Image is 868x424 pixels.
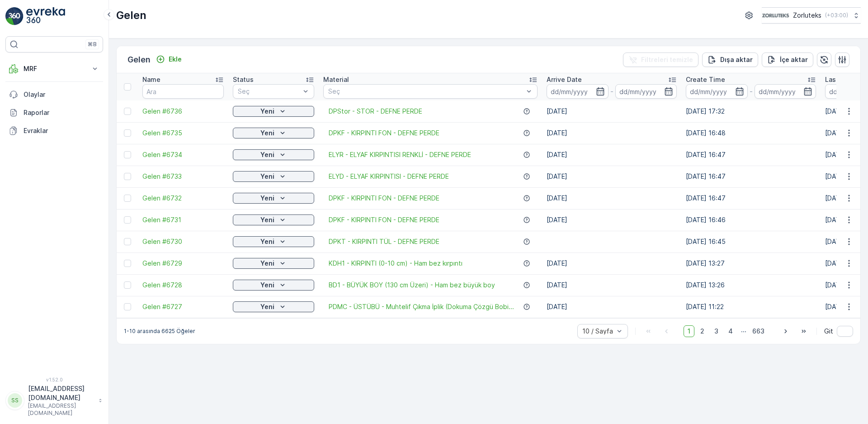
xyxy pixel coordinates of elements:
[5,86,103,104] a: Olaylar
[542,252,681,274] td: [DATE]
[142,302,224,311] a: Gelen #6727
[329,107,422,116] a: DPStor - STOR - DEFNE PERDE
[329,215,439,224] span: DPKF - KIRPINTI FON - DEFNE PERDE
[142,237,224,246] a: Gelen #6730
[24,126,99,135] p: Evraklar
[233,171,314,182] button: Yeni
[724,325,737,337] span: 4
[542,209,681,231] td: [DATE]
[24,64,85,73] p: MRF
[233,193,314,204] button: Yeni
[681,187,821,209] td: [DATE] 16:47
[260,281,274,290] p: Yeni
[142,150,224,159] a: Gelen #6734
[329,150,471,159] a: ELYR - ELYAF KIRPINTISI RENKLİ - DEFNE PERDE
[8,393,22,408] div: SS
[681,296,821,318] td: [DATE] 11:22
[686,84,748,99] input: dd/mm/yyyy
[710,325,722,337] span: 3
[233,75,254,84] p: Status
[233,280,314,291] button: Yeni
[142,215,224,224] span: Gelen #6731
[5,122,103,140] a: Evraklar
[323,75,349,84] p: Material
[142,75,160,84] p: Name
[88,41,97,48] p: ⌘B
[124,303,131,310] div: Toggle Row Selected
[28,402,94,417] p: [EMAIL_ADDRESS][DOMAIN_NAME]
[762,10,789,20] img: 6-1-9-3_wQBzyll.png
[5,7,24,25] img: logo
[825,12,848,19] p: ( +03:00 )
[260,215,274,224] p: Yeni
[741,325,746,337] p: ...
[260,172,274,181] p: Yeni
[329,194,439,203] a: DPKF - KIRPINTI FON - DEFNE PERDE
[780,55,808,64] p: İçe aktar
[5,377,103,382] span: v 1.52.0
[762,52,813,67] button: İçe aktar
[542,187,681,209] td: [DATE]
[5,384,103,417] button: SS[EMAIL_ADDRESS][DOMAIN_NAME][EMAIL_ADDRESS][DOMAIN_NAME]
[755,84,816,99] input: dd/mm/yyyy
[233,106,314,117] button: Yeni
[142,259,224,268] a: Gelen #6729
[142,194,224,203] a: Gelen #6732
[28,384,94,402] p: [EMAIL_ADDRESS][DOMAIN_NAME]
[329,281,495,290] a: BD1 - BÜYÜK BOY (130 cm Üzeri) - Ham bez büyük boy
[169,55,182,64] p: Ekle
[684,325,694,337] span: 1
[623,52,698,67] button: Filtreleri temizle
[142,107,224,116] a: Gelen #6736
[681,231,821,252] td: [DATE] 16:45
[5,60,103,78] button: MRF
[116,8,146,23] p: Gelen
[24,90,99,99] p: Olaylar
[233,258,314,269] button: Yeni
[124,238,131,245] div: Toggle Row Selected
[142,281,224,290] a: Gelen #6728
[702,52,758,67] button: Dışa aktar
[542,122,681,144] td: [DATE]
[124,281,131,289] div: Toggle Row Selected
[260,302,274,311] p: Yeni
[542,144,681,166] td: [DATE]
[233,149,314,160] button: Yeni
[329,259,462,268] span: KDH1 - KIRPINTI (0-10 cm) - Ham bez kırpıntı
[542,296,681,318] td: [DATE]
[720,55,753,64] p: Dışa aktar
[329,237,439,246] a: DPKT - KIRPINTI TÜL - DEFNE PERDE
[260,107,274,116] p: Yeni
[238,87,300,96] p: Seç
[681,166,821,187] td: [DATE] 16:47
[681,209,821,231] td: [DATE] 16:46
[610,86,613,97] p: -
[547,75,582,84] p: Arrive Date
[681,274,821,296] td: [DATE] 13:26
[142,129,224,138] a: Gelen #6735
[542,274,681,296] td: [DATE]
[5,104,103,122] a: Raporlar
[124,151,131,158] div: Toggle Row Selected
[260,150,274,159] p: Yeni
[329,302,514,311] a: PDMC - ÜSTÜBÜ - Muhtelif Çıkma İplik (Dokuma Çözgü Bobi...
[233,236,314,247] button: Yeni
[748,325,769,337] span: 663
[142,172,224,181] a: Gelen #6733
[547,84,609,99] input: dd/mm/yyyy
[542,100,681,122] td: [DATE]
[824,327,833,336] span: Git
[329,129,439,138] a: DPKF - KIRPINTI FON - DEFNE PERDE
[124,173,131,180] div: Toggle Row Selected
